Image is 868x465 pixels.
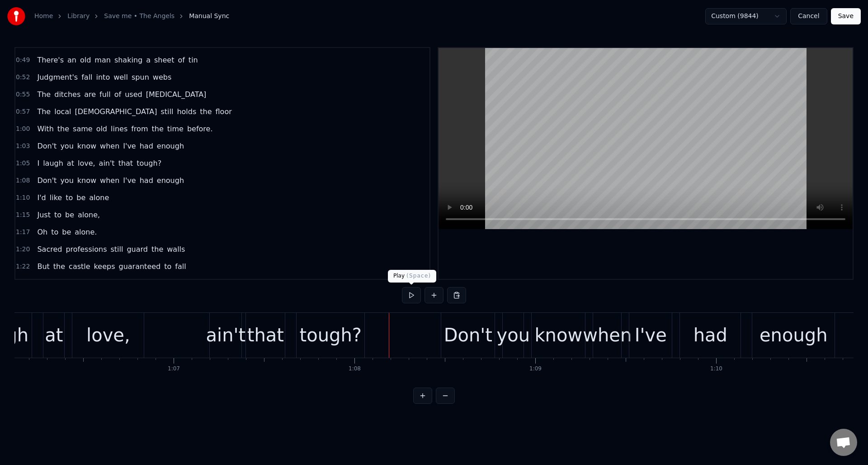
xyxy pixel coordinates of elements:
span: you [59,141,74,151]
span: like [49,192,63,203]
span: the [151,124,164,134]
span: [MEDICAL_DATA] [145,89,208,100]
span: Just [36,210,51,220]
span: had [139,141,154,151]
span: you [59,175,74,186]
a: Open chat [830,429,857,456]
span: local [53,106,72,117]
span: old [79,55,92,65]
span: professions [65,244,108,254]
span: used [124,89,143,100]
div: 1:10 [710,365,722,373]
span: full [99,89,112,100]
span: ( Space ) [406,273,431,279]
span: 0:49 [16,56,30,65]
span: 1:08 [16,176,30,185]
span: had [139,175,154,186]
div: know [534,321,582,349]
span: souls [64,278,85,289]
button: Cancel [790,8,827,24]
div: 1:07 [168,365,180,373]
div: Don't [444,321,492,349]
div: tough? [300,321,362,349]
span: tin [188,55,199,65]
div: 1:09 [529,365,542,373]
div: had [693,321,727,349]
span: There's [36,55,65,65]
span: Judgment's [36,72,79,82]
div: at [45,321,63,349]
span: Selling [36,278,62,289]
span: webs [152,72,172,82]
span: still [109,244,124,254]
span: are [83,89,97,100]
span: when [99,141,120,151]
span: floor [215,106,233,117]
span: 0:57 [16,107,30,116]
span: truth [149,278,169,289]
span: be [61,227,72,237]
span: to [65,192,74,203]
span: castle [68,261,91,272]
span: walls [166,244,186,254]
span: when [99,175,120,186]
span: ditches [53,89,81,100]
span: fall [80,72,93,82]
img: youka [7,7,25,25]
span: The [36,106,52,117]
span: a [145,55,151,65]
span: love, [77,158,96,168]
span: know [76,141,97,151]
span: enough [156,175,185,186]
span: holds [176,106,197,117]
span: Don't [36,141,57,151]
span: Don't [36,175,57,186]
span: before. [186,124,214,134]
span: well [113,72,129,82]
span: a [100,278,106,289]
span: 1:05 [16,159,30,168]
span: alone. [74,227,98,237]
span: 1:15 [16,211,30,220]
span: I've [122,141,137,151]
span: from [130,124,149,134]
span: mean [108,278,130,289]
button: Save [831,8,861,24]
span: [DEMOGRAPHIC_DATA] [74,106,158,117]
span: alone [88,192,110,203]
div: when [583,321,632,349]
span: 0:55 [16,90,30,99]
span: man [94,55,112,65]
span: to [50,227,59,237]
span: 1:00 [16,125,30,134]
div: Play [388,270,436,283]
span: shaking [113,55,143,65]
span: 1:17 [16,228,30,237]
span: guard [126,244,149,254]
span: The [36,89,52,100]
span: I've [122,175,137,186]
span: the [199,106,212,117]
span: to [53,210,62,220]
span: fall [174,261,187,272]
span: spun [131,72,150,82]
span: enough [156,141,185,151]
a: Save me • The Angels [104,12,175,21]
span: Oh [36,227,48,237]
span: the [151,244,164,254]
span: alone, [77,210,101,220]
span: 1:03 [16,142,30,151]
span: time [166,124,184,134]
span: ain't [98,158,116,168]
nav: breadcrumb [34,12,229,21]
div: ain't [206,321,246,349]
span: laugh [42,158,64,168]
span: 0:52 [16,73,30,82]
span: same [72,124,94,134]
span: half [132,278,147,289]
div: I've [635,321,667,349]
div: 1:08 [349,365,361,373]
span: of [177,55,185,65]
span: 1:20 [16,245,30,254]
span: lines [110,124,128,134]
